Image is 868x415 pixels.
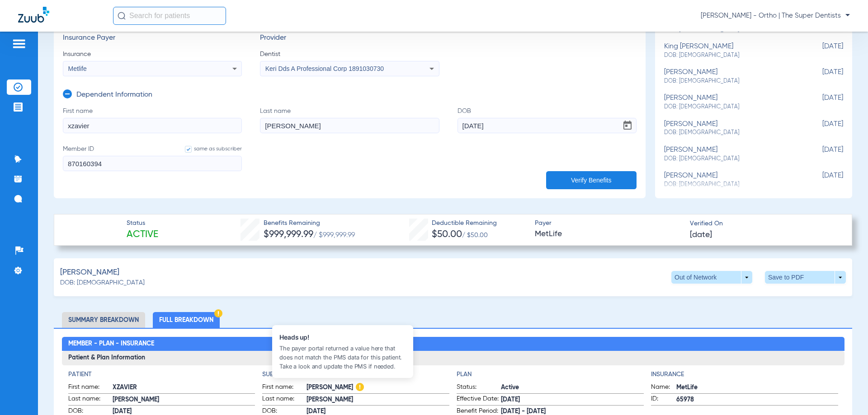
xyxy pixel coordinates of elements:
span: DOB: [DEMOGRAPHIC_DATA] [664,155,798,163]
h4: Insurance [651,370,838,379]
span: [DATE] [798,42,843,59]
button: Open calendar [618,117,637,135]
span: / $999,999.99 [313,232,355,239]
img: hamburger-icon [12,38,26,49]
span: First name: [262,382,307,393]
span: Active [501,383,644,392]
h3: Provider [260,34,439,43]
label: First name [63,107,242,133]
div: The payer portal returned a value here that does not match the PMS data for this patient. Take a ... [279,344,406,371]
span: 65978 [676,395,838,405]
button: Out of Network [671,271,752,284]
span: [DATE] [798,94,843,111]
span: Keri Dds A Professional Corp 1891030730 [265,65,384,72]
span: [DATE] [690,229,712,241]
div: king [PERSON_NAME] [664,42,798,59]
button: Save to PDF [765,271,846,284]
span: [DATE] [798,172,843,188]
span: DOB: [DEMOGRAPHIC_DATA] [664,103,798,111]
span: [PERSON_NAME] [307,395,449,405]
span: Insurance [63,50,242,59]
span: [DATE] [798,68,843,85]
span: Status [127,219,158,228]
span: Heads up! [279,332,406,342]
span: Metlife [68,65,87,72]
span: Effective Date: [457,394,501,405]
img: Zuub Logo [18,7,49,23]
span: [PERSON_NAME] [113,395,255,405]
span: [DATE] [501,395,644,405]
span: Dentist [260,50,439,59]
h4: Subscriber [262,370,449,379]
span: [DATE] [798,146,843,163]
img: Hazard [214,309,222,317]
span: First name: [68,382,113,393]
input: Search for patients [113,7,226,25]
span: $999,999.99 [264,230,313,239]
input: Last name [260,118,439,133]
span: DOB: [DEMOGRAPHIC_DATA] [60,278,145,288]
span: $50.00 [432,230,462,239]
span: Verified On [690,219,837,228]
span: Name: [651,382,676,393]
h3: Patient & Plan Information [62,351,844,365]
span: / $50.00 [462,232,488,238]
img: Search Icon [118,12,126,20]
span: [DATE] [798,120,843,137]
div: [PERSON_NAME] [664,120,798,137]
input: Member IDsame as subscriber [63,156,242,171]
div: [PERSON_NAME] [664,94,798,111]
div: [PERSON_NAME] [664,172,798,188]
span: Benefits Remaining [264,219,355,228]
button: Verify Benefits [546,171,637,189]
div: [PERSON_NAME] [664,146,798,163]
span: ID: [651,394,676,405]
h4: Plan [457,370,644,379]
iframe: Chat Widget [823,372,868,415]
span: Last name: [68,394,113,405]
span: Payer [535,219,682,228]
label: DOB [458,107,637,133]
span: Last name: [262,394,307,405]
h3: Dependent Information [76,91,152,100]
div: [PERSON_NAME] [664,68,798,85]
li: Full Breakdown [153,312,220,328]
h3: Insurance Payer [63,34,242,43]
input: DOBOpen calendar [458,118,637,133]
span: [PERSON_NAME] - Ortho | The Super Dentists [701,11,850,20]
li: Summary Breakdown [62,312,145,328]
span: Active [127,228,158,241]
h4: Patient [68,370,255,379]
span: [PERSON_NAME] [307,383,449,392]
span: Status: [457,382,501,393]
span: DOB: [DEMOGRAPHIC_DATA] [664,129,798,137]
span: Deductible Remaining [432,219,497,228]
label: Last name [260,107,439,133]
h2: Member - Plan - Insurance [62,337,844,351]
span: [PERSON_NAME] [60,267,119,278]
img: Hazard [356,383,364,391]
span: DOB: [DEMOGRAPHIC_DATA] [664,77,798,85]
span: DOB: [DEMOGRAPHIC_DATA] [664,51,798,60]
label: Member ID [63,145,242,171]
input: First name [63,118,242,133]
label: same as subscriber [176,145,242,154]
span: MetLife [676,383,838,392]
span: XZAVIER [113,383,255,392]
span: MetLife [535,228,682,240]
